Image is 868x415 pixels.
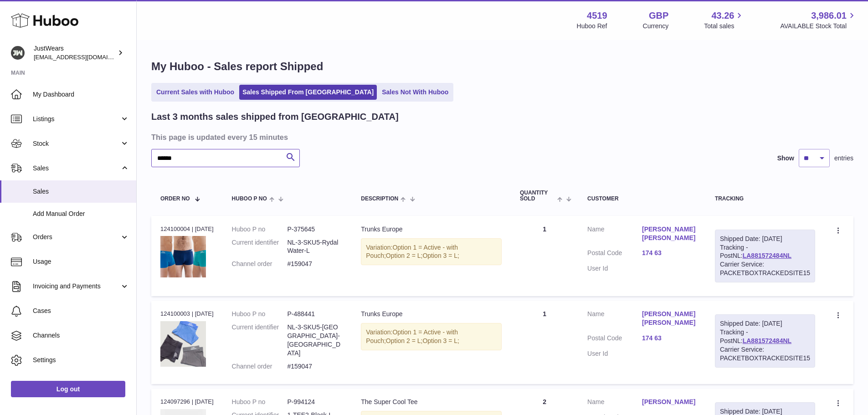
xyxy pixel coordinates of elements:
[33,282,120,291] span: Invoicing and Payments
[743,252,791,259] a: LA881572484NL
[520,190,555,202] span: Quantity Sold
[361,238,502,266] div: Variation:
[511,216,578,296] td: 1
[777,154,794,163] label: Show
[287,323,343,358] dd: NL-3-SKU5-[GEOGRAPHIC_DATA]-[GEOGRAPHIC_DATA]
[811,10,847,22] span: 3,986.01
[422,252,459,259] span: Option 3 = L;
[34,53,134,61] span: [EMAIL_ADDRESS][DOMAIN_NAME]
[587,349,642,358] dt: User Id
[287,310,343,318] dd: P-488441
[720,319,810,328] div: Shipped Date: [DATE]
[361,196,398,202] span: Description
[642,249,697,257] a: 174 63
[587,264,642,273] dt: User Id
[160,398,214,406] div: 124097296 | [DATE]
[11,381,125,397] a: Log out
[587,398,642,409] dt: Name
[642,398,697,406] a: [PERSON_NAME]
[743,337,791,344] a: LA881572484NL
[715,230,815,282] div: Tracking - PostNL:
[160,196,190,202] span: Order No
[33,164,120,173] span: Sales
[151,111,399,123] h2: Last 3 months sales shipped from [GEOGRAPHIC_DATA]
[151,132,851,142] h3: This page is updated every 15 minutes
[361,225,502,234] div: Trunks Europe
[232,362,288,371] dt: Channel order
[232,260,288,268] dt: Channel order
[711,10,734,22] span: 43.26
[232,196,267,202] span: Huboo P no
[361,310,502,318] div: Trunks Europe
[361,323,502,350] div: Variation:
[780,22,857,31] span: AVAILABLE Stock Total
[34,44,116,61] div: JustWears
[33,257,129,266] span: Usage
[160,225,214,233] div: 124100004 | [DATE]
[587,196,697,202] div: Customer
[361,398,502,406] div: The Super Cool Tee
[511,301,578,384] td: 1
[704,22,745,31] span: Total sales
[287,260,343,268] dd: #159047
[366,328,458,344] span: Option 1 = Active - with Pouch;
[715,314,815,367] div: Tracking - PostNL:
[232,398,288,406] dt: Huboo P no
[287,225,343,234] dd: P-375645
[649,10,668,22] strong: GBP
[642,225,697,242] a: [PERSON_NAME] [PERSON_NAME]
[366,244,458,260] span: Option 1 = Active - with Pouch;
[643,22,669,31] div: Currency
[720,235,810,243] div: Shipped Date: [DATE]
[11,46,25,60] img: internalAdmin-4519@internal.huboo.com
[386,252,423,259] span: Option 2 = L;
[287,238,343,256] dd: NL-3-SKU5-Rydal Water-L
[232,310,288,318] dt: Huboo P no
[587,249,642,260] dt: Postal Code
[33,233,120,241] span: Orders
[720,345,810,363] div: Carrier Service: PACKETBOXTRACKEDSITE15
[587,334,642,345] dt: Postal Code
[239,85,377,100] a: Sales Shipped From [GEOGRAPHIC_DATA]
[33,115,120,123] span: Listings
[232,225,288,234] dt: Huboo P no
[780,10,857,31] a: 3,986.01 AVAILABLE Stock Total
[33,307,129,315] span: Cases
[287,398,343,406] dd: P-994124
[720,260,810,277] div: Carrier Service: PACKETBOXTRACKEDSITE15
[379,85,452,100] a: Sales Not With Huboo
[151,59,853,74] h1: My Huboo - Sales report Shipped
[160,310,214,318] div: 124100003 | [DATE]
[160,236,206,277] img: 45191691159682.png
[33,187,129,196] span: Sales
[834,154,853,163] span: entries
[422,337,459,344] span: Option 3 = L;
[33,356,129,364] span: Settings
[153,85,237,100] a: Current Sales with Huboo
[33,331,129,340] span: Channels
[33,90,129,99] span: My Dashboard
[715,196,815,202] div: Tracking
[642,334,697,343] a: 174 63
[160,321,206,367] img: 45191661908319.jpg
[642,310,697,327] a: [PERSON_NAME] [PERSON_NAME]
[386,337,423,344] span: Option 2 = L;
[704,10,745,31] a: 43.26 Total sales
[587,10,607,22] strong: 4519
[232,323,288,358] dt: Current identifier
[587,310,642,329] dt: Name
[587,225,642,245] dt: Name
[577,22,607,31] div: Huboo Ref
[33,139,120,148] span: Stock
[33,210,129,218] span: Add Manual Order
[287,362,343,371] dd: #159047
[232,238,288,256] dt: Current identifier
